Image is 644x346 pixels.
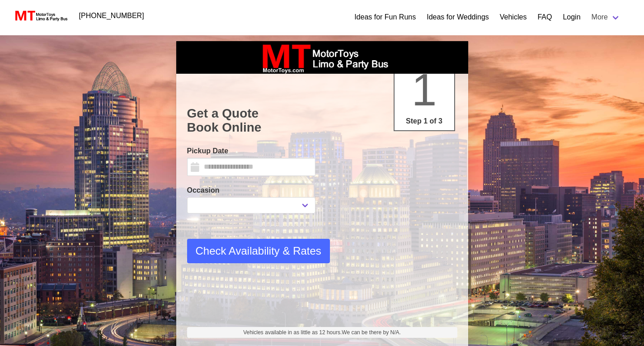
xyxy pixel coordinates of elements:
[187,106,457,135] h1: Get a Quote Book Online
[187,146,315,156] label: Pickup Date
[243,328,401,337] span: Vehicles available in as little as 12 hours.
[13,9,68,22] img: MotorToys Logo
[563,12,580,23] a: Login
[412,64,437,115] span: 1
[500,12,527,23] a: Vehicles
[196,243,321,259] span: Check Availability & Rates
[342,329,401,336] span: We can be there by N/A.
[398,116,451,127] p: Step 1 of 3
[187,185,315,196] label: Occasion
[254,41,390,74] img: box_logo_brand.jpeg
[537,12,552,23] a: FAQ
[427,12,489,23] a: Ideas for Weddings
[354,12,416,23] a: Ideas for Fun Runs
[586,8,626,26] a: More
[187,239,330,263] button: Check Availability & Rates
[74,7,150,25] a: [PHONE_NUMBER]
